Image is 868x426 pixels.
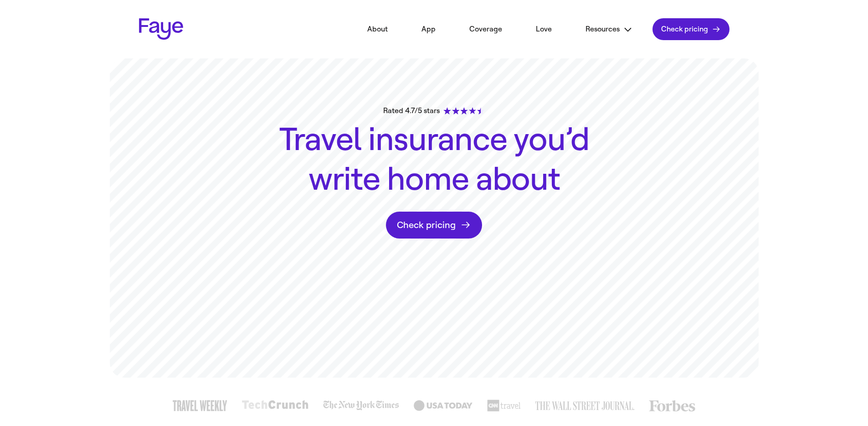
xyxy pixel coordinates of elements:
a: Faye Logo [139,18,184,40]
button: Resources [572,19,646,40]
a: Check pricing [652,18,729,40]
a: About [354,19,401,39]
a: Check pricing [386,212,482,239]
h1: Travel insurance you’d write home about [270,120,598,200]
a: Coverage [456,19,516,39]
div: Rated 4.7/5 stars [383,105,484,116]
a: Love [522,19,565,39]
a: App [408,19,449,39]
